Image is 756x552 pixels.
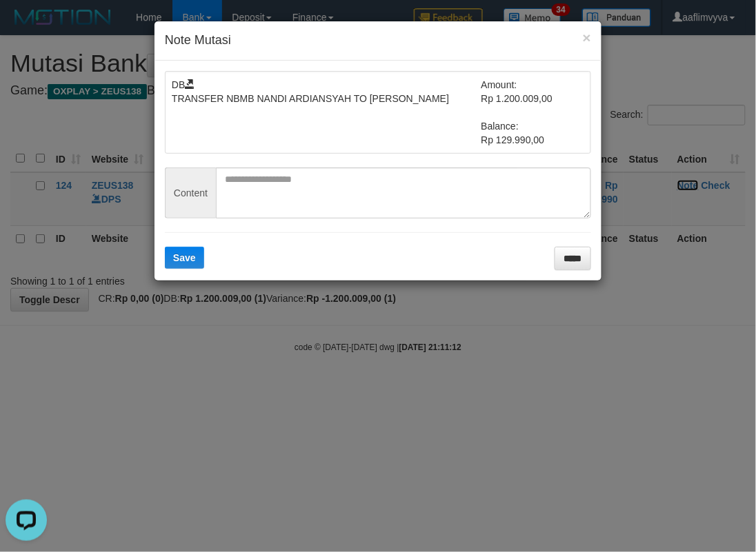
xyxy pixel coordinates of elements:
td: Amount: Rp 1.200.009,00 Balance: Rp 129.990,00 [481,78,585,147]
td: DB TRANSFER NBMB NANDI ARDIANSYAH TO [PERSON_NAME] [172,78,481,147]
button: Save [165,247,204,269]
span: Save [173,252,196,263]
button: × [583,30,591,45]
span: Content [165,167,216,218]
h4: Note Mutasi [165,32,591,50]
button: Open LiveChat chat widget [6,6,47,47]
